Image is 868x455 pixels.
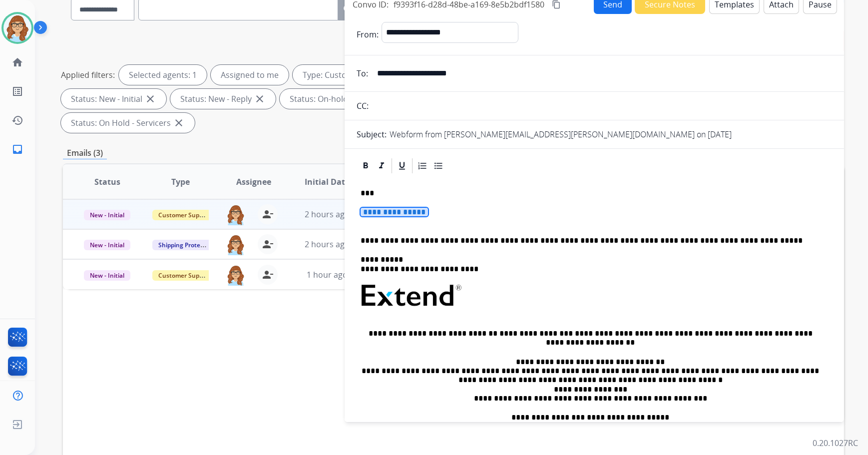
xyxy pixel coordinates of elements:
span: 2 hours ago [305,239,350,250]
mat-icon: person_remove [262,208,274,220]
span: Type [171,176,190,188]
div: Italic [374,158,389,173]
div: Type: Customer Support [293,65,419,85]
img: avatar [3,14,31,42]
span: Assignee [236,176,271,188]
p: 0.20.1027RC [813,437,858,449]
div: Bullet List [431,158,446,173]
div: Status: New - Reply [170,89,276,109]
mat-icon: history [11,114,23,126]
p: CC: [357,100,369,112]
mat-icon: home [11,56,23,68]
span: Initial Date [305,176,350,188]
mat-icon: person_remove [262,269,274,281]
img: agent-avatar [226,265,246,286]
div: Selected agents: 1 [119,65,207,85]
mat-icon: person_remove [262,238,274,250]
p: Applied filters: [61,69,115,81]
span: Shipping Protection [152,240,221,250]
mat-icon: search [342,3,354,15]
span: 2 hours ago [305,209,350,220]
p: Subject: [357,128,387,140]
div: Status: New - Initial [61,89,166,109]
img: agent-avatar [226,204,246,225]
p: To: [357,67,368,79]
div: Assigned to me [211,65,289,85]
img: agent-avatar [226,234,246,255]
span: Customer Support [152,270,217,281]
mat-icon: inbox [11,143,23,155]
p: Webform from [PERSON_NAME][EMAIL_ADDRESS][PERSON_NAME][DOMAIN_NAME] on [DATE] [390,128,732,140]
span: Status [94,176,120,188]
mat-icon: list_alt [11,85,23,97]
span: New - Initial [84,210,130,220]
div: Ordered List [415,158,430,173]
span: New - Initial [84,270,130,281]
div: Underline [395,158,410,173]
p: From: [357,28,379,40]
mat-icon: close [173,117,185,129]
p: Emails (3) [63,147,107,159]
mat-icon: close [144,93,156,105]
span: 1 hour ago [307,269,348,280]
div: Status: On-hold – Internal [280,89,410,109]
mat-icon: close [254,93,266,105]
div: Status: On Hold - Servicers [61,113,195,133]
span: Customer Support [152,210,217,220]
div: Bold [358,158,373,173]
span: New - Initial [84,240,130,250]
